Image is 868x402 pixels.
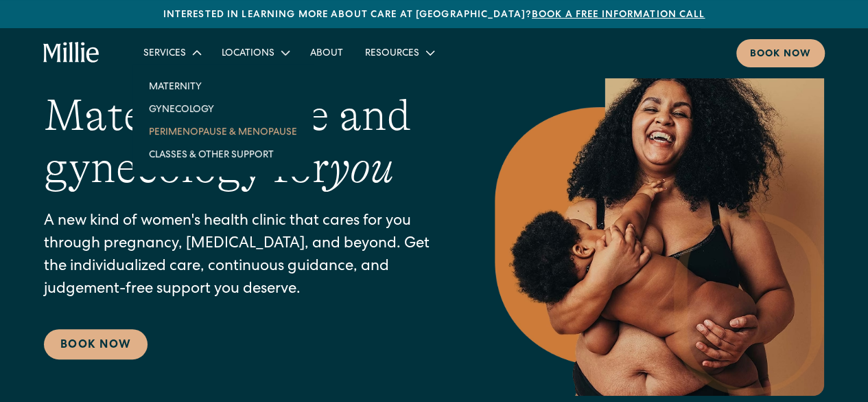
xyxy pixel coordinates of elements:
p: A new kind of women's health clinic that cares for you through pregnancy, [MEDICAL_DATA], and bey... [44,211,440,302]
div: Locations [222,47,274,61]
div: Services [143,47,186,61]
a: Book now [736,39,825,67]
nav: Services [132,64,314,177]
a: Gynecology [138,98,308,120]
a: Book Now [44,329,148,359]
h1: Maternity care and gynecology for [44,89,440,195]
div: Locations [211,41,299,64]
div: Resources [354,41,444,64]
div: Services [132,41,211,64]
a: Classes & Other Support [138,143,308,166]
a: Book a free information call [532,10,705,20]
div: Book now [750,47,811,62]
a: home [43,42,99,64]
img: Smiling mother with her baby in arms, celebrating body positivity and the nurturing bond of postp... [495,53,824,396]
a: Maternity [138,75,308,98]
em: you [329,143,394,192]
div: Resources [365,47,419,61]
a: Perimenopause & Menopause [138,120,308,143]
a: About [299,41,354,64]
